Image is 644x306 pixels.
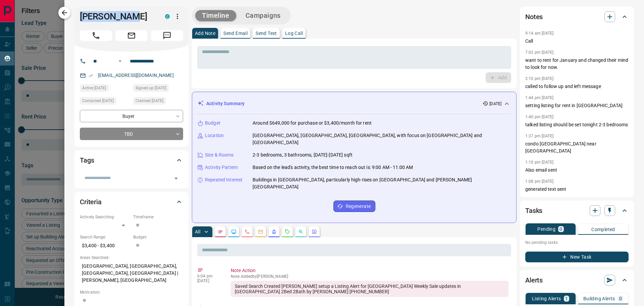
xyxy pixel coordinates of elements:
div: Criteria [80,194,183,210]
button: Open [171,174,181,183]
p: Budget [205,120,220,127]
button: Timeline [195,10,236,21]
h2: Notes [525,11,543,22]
svg: Opportunities [298,229,304,234]
p: Budget: [133,234,183,240]
p: [DATE] [489,101,501,107]
div: Fri Sep 12 2025 [80,97,130,106]
p: Areas Searched: [80,255,183,261]
button: New Task [525,252,629,262]
a: [EMAIL_ADDRESS][DOMAIN_NAME] [98,73,174,78]
svg: Notes [218,229,223,234]
p: Building Alerts [583,296,615,301]
p: 6:04 pm [197,274,221,278]
p: 9:14 am [DATE] [525,31,554,36]
h2: Tasks [525,205,542,216]
p: Activity Summary [206,100,245,107]
p: 1:44 pm [DATE] [525,95,554,100]
div: Tags [80,152,183,168]
p: 1:10 pm [DATE] [525,160,554,165]
div: Fri Sep 12 2025 [133,97,183,106]
p: Note Added by [PERSON_NAME] [231,274,508,279]
svg: Lead Browsing Activity [231,229,236,234]
div: Saved Search Created [PERSON_NAME] setup a Listing Alert for [GEOGRAPHIC_DATA] Weekly Sale update... [231,281,508,297]
p: Completed [591,227,615,232]
p: Send Email [223,31,248,36]
div: Notes [525,9,629,25]
svg: Email Verified [89,73,93,78]
p: Actively Searching: [80,214,130,220]
p: 1:08 pm [DATE] [525,179,554,184]
span: Claimed [DATE] [136,97,163,104]
p: Around $649,000 for purchase or $3,400/month for rent [253,120,372,127]
div: Fri Aug 15 2025 [133,84,183,94]
span: Active [DATE] [82,85,106,91]
p: Motivation: [80,289,183,295]
p: Location [205,132,224,139]
p: Buildings in [GEOGRAPHIC_DATA], particularly high-rises on [GEOGRAPHIC_DATA] and [PERSON_NAME][GE... [253,176,511,190]
p: [GEOGRAPHIC_DATA], [GEOGRAPHIC_DATA], [GEOGRAPHIC_DATA], with focus on [GEOGRAPHIC_DATA] and [GEO... [253,132,511,146]
p: Call [525,38,629,45]
p: 2:10 pm [DATE] [525,76,554,81]
p: Note Action [231,267,508,274]
div: Tasks [525,203,629,219]
p: Repeated Interest [205,176,243,183]
h2: Alerts [525,275,543,286]
p: 7:02 pm [DATE] [525,50,554,55]
p: 0 [619,296,622,301]
span: Email [115,30,148,41]
p: Activity Pattern [205,164,238,171]
svg: Requests [285,229,290,234]
p: Pending [537,227,555,231]
button: Regenerate [333,201,375,212]
button: Campaigns [239,10,287,21]
p: $3,400 - $3,400 [80,240,130,251]
div: Activity Summary[DATE] [198,97,511,110]
div: Buyer [80,110,183,122]
p: All [195,229,200,234]
div: Alerts [525,272,629,288]
p: [GEOGRAPHIC_DATA], [GEOGRAPHIC_DATA], [GEOGRAPHIC_DATA], [GEOGRAPHIC_DATA] | [PERSON_NAME], [GEOG... [80,261,183,286]
p: Timeframe: [133,214,183,220]
div: TBD [80,128,183,140]
h2: Tags [80,155,94,166]
p: generated text sent [525,186,629,193]
h1: [PERSON_NAME] [80,11,155,22]
p: want to rent for January and changed their mind to look for now. [525,57,629,71]
p: Also email sent [525,167,629,174]
p: Search Range: [80,234,130,240]
svg: Listing Alerts [271,229,277,234]
span: Signed up [DATE] [136,85,166,91]
p: [DATE] [197,278,221,283]
p: Log Call [285,31,303,36]
span: Message [151,30,183,41]
p: 1 [565,296,568,301]
span: Contacted [DATE] [82,97,114,104]
p: Listing Alerts [532,296,561,301]
p: called to follow up and left message [525,83,629,90]
p: 2-3 bedrooms, 3 bathrooms, [DATE]-[DATE] sqft [253,151,353,159]
button: Open [116,57,124,65]
p: Based on the lead's activity, the best time to reach out is: 9:00 AM - 11:00 AM [253,164,413,171]
svg: Agent Actions [312,229,317,234]
p: 1:37 pm [DATE] [525,134,554,138]
div: condos.ca [165,14,170,19]
p: Add Note [195,31,215,36]
p: 0 [559,227,562,231]
p: talked listing should be set tonight 2-3 bedrooms [525,121,629,128]
p: condo [GEOGRAPHIC_DATA] near [GEOGRAPHIC_DATA] [525,140,629,155]
span: Call [80,30,112,41]
p: No pending tasks [525,237,629,248]
p: setting listing for rent in [GEOGRAPHIC_DATA] [525,102,629,109]
p: Size & Rooms [205,151,234,159]
h2: Criteria [80,196,102,207]
p: Send Text [256,31,277,36]
svg: Emails [258,229,263,234]
div: Tue Sep 09 2025 [80,84,130,94]
p: 1:40 pm [DATE] [525,115,554,119]
svg: Calls [245,229,250,234]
